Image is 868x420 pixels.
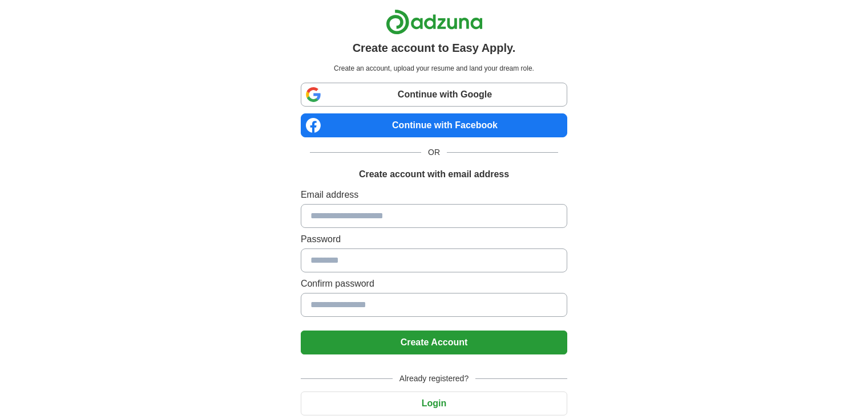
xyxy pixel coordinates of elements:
[301,277,567,291] label: Confirm password
[301,392,567,415] button: Login
[301,188,567,202] label: Email address
[301,83,567,107] a: Continue with Google
[393,373,475,385] span: Already registered?
[421,146,447,158] span: OR
[386,9,483,35] img: Adzuna logo
[303,63,565,74] p: Create an account, upload your resume and land your dream role.
[301,331,567,354] button: Create Account
[359,168,509,181] h1: Create account with email address
[301,113,567,137] a: Continue with Facebook
[301,233,567,246] label: Password
[353,39,516,56] h1: Create account to Easy Apply.
[301,398,567,408] a: Login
